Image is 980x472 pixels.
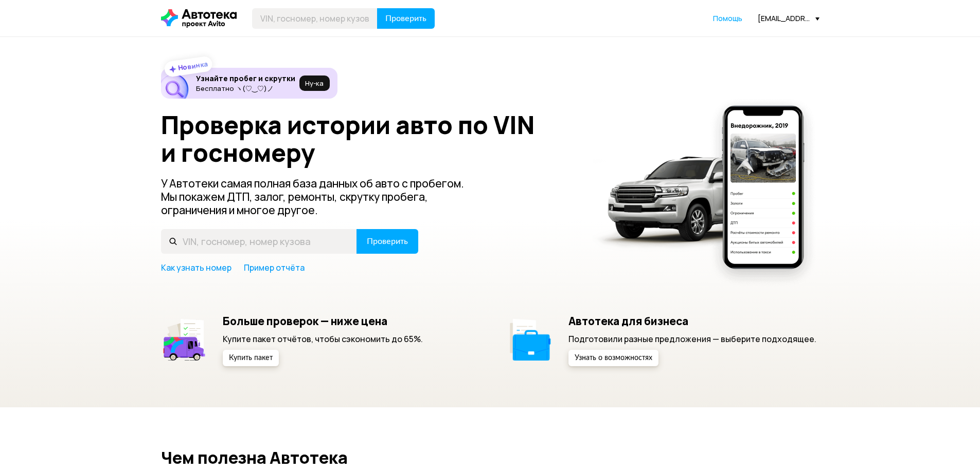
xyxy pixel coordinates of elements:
a: Помощь [713,13,742,24]
p: Купите пакет отчётов, чтобы сэкономить до 65%. [223,333,423,345]
h5: Больше проверок — ниже цена [223,314,423,328]
span: Купить пакет [229,354,273,362]
a: Как узнать номер [161,262,231,273]
div: [EMAIL_ADDRESS][PERSON_NAME][DOMAIN_NAME] [758,13,819,23]
a: Пример отчёта [244,262,305,273]
span: Помощь [713,13,742,23]
h1: Проверка истории авто по VIN и госномеру [161,111,579,166]
h6: Узнайте пробег и скрутки [196,74,295,83]
span: Узнать о возможностях [575,354,652,362]
p: Подготовили разные предложения — выберите подходящее. [568,333,816,345]
h2: Чем полезна Автотека [161,448,819,467]
p: У Автотеки самая полная база данных об авто с пробегом. Мы покажем ДТП, залог, ремонты, скрутку п... [161,177,481,217]
button: Проверить [357,229,418,254]
span: Проверить [385,14,426,23]
input: VIN, госномер, номер кузова [161,229,357,254]
button: Узнать о возможностях [568,350,658,366]
span: Ну‑ка [305,79,324,87]
span: Проверить [367,237,408,246]
h5: Автотека для бизнеса [568,314,816,328]
button: Купить пакет [223,350,279,366]
p: Бесплатно ヽ(♡‿♡)ノ [196,84,295,92]
button: Проверить [377,8,435,29]
strong: Новинка [177,59,208,72]
input: VIN, госномер, номер кузова [252,8,378,29]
